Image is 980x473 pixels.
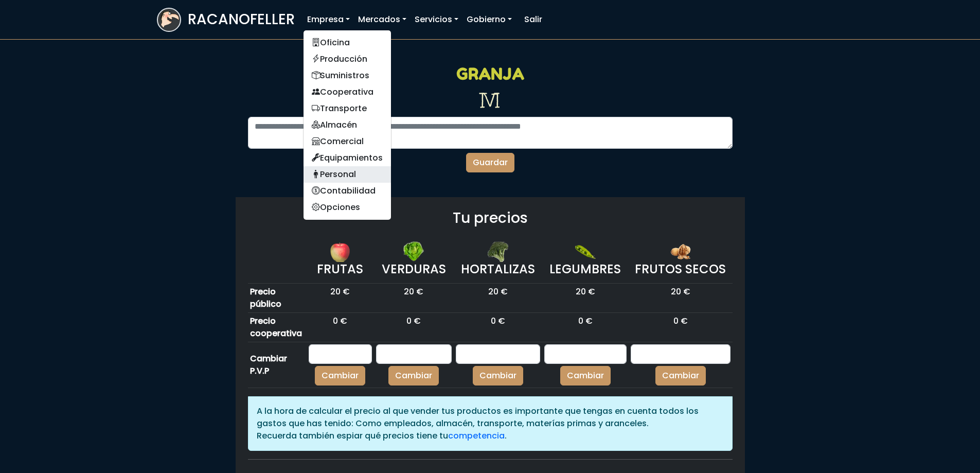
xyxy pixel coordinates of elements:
[629,312,733,342] td: 0 €
[304,166,391,183] a: Personal
[448,430,505,442] a: competencia
[411,9,462,30] a: Servicios
[542,283,629,312] td: 20 €
[315,366,365,386] button: Cambiar
[248,342,307,388] th: Cambiar P.V.P
[304,183,391,199] a: Contabilidad
[544,262,627,277] h4: LEGUMBRES
[330,241,350,262] img: frutas.png
[304,51,391,67] a: Producción
[462,9,516,30] a: Gobierno
[631,262,730,277] h4: FRUTOS SECOS
[304,199,391,216] a: Opciones
[307,312,374,342] td: 0 €
[575,241,596,262] img: legumbres.png
[454,283,542,312] td: 20 €
[248,64,733,84] h2: GRANJA
[374,283,454,312] td: 20 €
[309,262,372,277] h4: FRUTAS
[307,283,374,312] td: 20 €
[560,366,611,386] button: Cambiar
[466,153,514,172] button: Guardar
[520,9,546,30] a: Salir
[376,262,452,277] h4: VERDURAS
[354,9,411,30] a: Mercados
[655,366,706,386] button: Cambiar
[583,4,824,35] iframe: Advertisement
[304,84,391,100] a: Cooperativa
[304,34,391,51] a: Oficina
[304,117,391,133] a: Almacén
[374,312,454,342] td: 0 €
[248,283,307,312] th: Precio público
[388,366,439,386] button: Cambiar
[542,312,629,342] td: 0 €
[629,283,733,312] td: 20 €
[157,5,295,34] a: RACANOFELLER
[456,262,540,277] h4: HORTALIZAS
[304,150,391,166] a: Equipamientos
[403,241,424,262] img: verduras.png
[303,9,354,30] a: Empresa
[473,366,523,386] button: Cambiar
[248,209,733,227] h3: Tu precios
[248,312,307,342] th: Precio cooperativa
[670,241,691,262] img: frutos-secos.png
[248,88,733,113] h1: IVI
[488,241,508,262] img: hortalizas.png
[188,11,295,28] h3: RACANOFELLER
[304,133,391,150] a: Comercial
[304,67,391,84] a: Suministros
[454,312,542,342] td: 0 €
[248,396,733,451] div: A la hora de calcular el precio al que vender tus productos es importante que tengas en cuenta to...
[304,100,391,117] a: Transporte
[158,9,180,28] img: logoracarojo.png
